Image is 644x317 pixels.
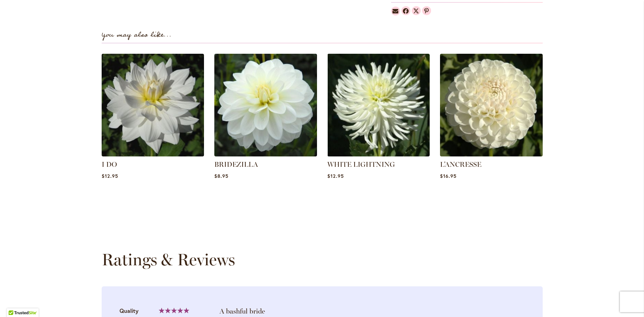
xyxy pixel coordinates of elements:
[327,160,395,168] a: WHITE LIGHTNING
[327,173,344,179] span: $12.95
[412,6,421,15] a: Dahlias on Twitter
[440,151,543,158] a: L'ANCRESSE
[214,160,258,168] a: BRIDEZILLA
[102,160,117,168] a: I DO
[102,29,172,41] strong: You may also like...
[440,54,543,156] img: L'ANCRESSE
[401,6,410,15] a: Dahlias on Facebook
[440,160,481,168] a: L'ANCRESSE
[440,173,457,179] span: $16.95
[120,307,139,314] span: Quality
[5,293,24,312] iframe: Launch Accessibility Center
[214,151,317,158] a: BRIDEZILLA
[214,173,228,179] span: $8.95
[102,249,235,269] strong: Ratings & Reviews
[327,54,430,156] img: WHITE LIGHTNING
[422,6,431,15] a: Dahlias on Pinterest
[214,54,317,156] img: BRIDEZILLA
[159,308,189,313] div: 100%
[102,173,118,179] span: $12.95
[102,54,204,156] img: I DO
[327,151,430,158] a: WHITE LIGHTNING
[219,306,525,316] div: A bashful bride
[102,151,204,158] a: I DO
